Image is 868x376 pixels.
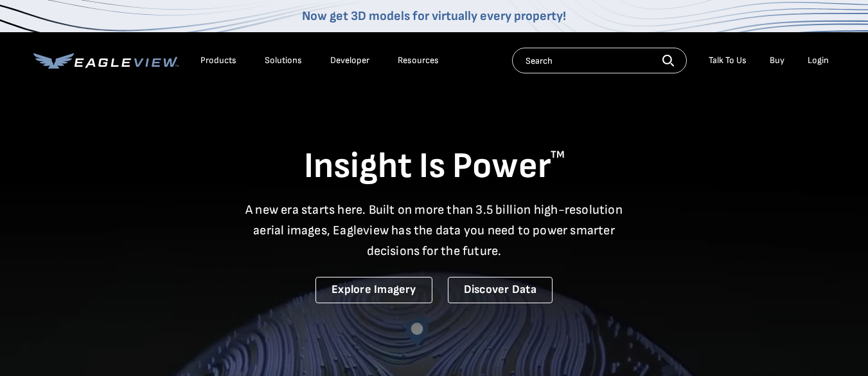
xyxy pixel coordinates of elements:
sup: TM [551,149,565,161]
a: Discover Data [448,277,553,303]
div: Solutions [265,55,302,66]
div: Login [808,55,829,66]
div: Talk To Us [709,55,747,66]
h1: Insight Is Power [33,144,835,189]
p: A new era starts here. Built on more than 3.5 billion high-resolution aerial images, Eagleview ha... [238,200,631,261]
a: Buy [770,55,784,66]
div: Products [200,55,236,66]
a: Now get 3D models for virtually every property! [302,8,566,24]
input: Search [512,48,687,73]
a: Explore Imagery [315,277,432,303]
div: Resources [398,55,439,66]
a: Developer [330,55,369,66]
